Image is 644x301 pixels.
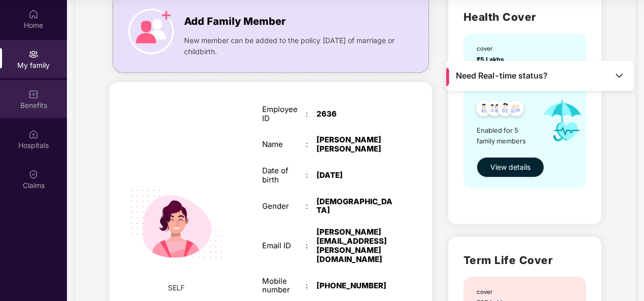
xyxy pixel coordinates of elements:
[490,162,530,173] span: View details
[28,49,39,59] img: svg+xml;base64,PHN2ZyB3aWR0aD0iMjAiIGhlaWdodD0iMjAiIHZpZXdCb3g9IjAgMCAyMCAyMCIgZmlsbD0ibm9uZSIgeG...
[262,241,306,250] div: Email ID
[504,97,528,122] img: svg+xml;base64,PHN2ZyB4bWxucz0iaHR0cDovL3d3dy53My5vcmcvMjAwMC9zdmciIHdpZHRoPSI0OC45NDMiIGhlaWdodD...
[306,281,316,290] div: :
[456,70,548,81] span: Need Real-time status?
[184,14,285,29] span: Add Family Member
[28,9,39,19] img: svg+xml;base64,PHN2ZyBpZD0iSG9tZSIgeG1sbnM9Imh0dHA6Ly93d3cudzMub3JnLzIwMDAvc3ZnIiB3aWR0aD0iMjAiIG...
[262,166,306,184] div: Date of birth
[316,171,392,180] div: [DATE]
[316,135,392,154] div: [PERSON_NAME] [PERSON_NAME]
[306,140,316,149] div: :
[463,252,586,269] h2: Term Life Cover
[168,282,185,293] span: SELF
[614,70,624,81] img: Toggle Icon
[477,125,534,146] span: Enabled for 5 family members
[482,97,507,122] img: svg+xml;base64,PHN2ZyB4bWxucz0iaHR0cDovL3d3dy53My5vcmcvMjAwMC9zdmciIHdpZHRoPSI0OC45MTUiIGhlaWdodD...
[472,97,496,122] img: svg+xml;base64,PHN2ZyB4bWxucz0iaHR0cDovL3d3dy53My5vcmcvMjAwMC9zdmciIHdpZHRoPSI0OC45NDMiIGhlaWdodD...
[306,109,316,119] div: :
[477,45,507,54] div: cover
[477,56,507,63] span: ₹5 Lakhs
[262,105,306,123] div: Employee ID
[118,166,235,283] img: svg+xml;base64,PHN2ZyB4bWxucz0iaHR0cDovL3d3dy53My5vcmcvMjAwMC9zdmciIHdpZHRoPSIyMjQiIGhlaWdodD0iMT...
[128,9,174,54] img: icon
[477,157,544,177] button: View details
[493,97,518,122] img: svg+xml;base64,PHN2ZyB4bWxucz0iaHR0cDovL3d3dy53My5vcmcvMjAwMC9zdmciIHdpZHRoPSI0OC45NDMiIGhlaWdodD...
[28,129,39,139] img: svg+xml;base64,PHN2ZyBpZD0iSG9zcGl0YWxzIiB4bWxucz0iaHR0cDovL3d3dy53My5vcmcvMjAwMC9zdmciIHdpZHRoPS...
[184,35,398,57] span: New member can be added to the policy [DATE] of marriage or childbirth.
[477,288,511,297] div: cover
[262,277,306,295] div: Mobile number
[306,241,316,250] div: :
[28,89,39,99] img: svg+xml;base64,PHN2ZyBpZD0iQmVuZWZpdHMiIHhtbG5zPSJodHRwOi8vd3d3LnczLm9yZy8yMDAwL3N2ZyIgd2lkdGg9Ij...
[316,197,392,215] div: [DEMOGRAPHIC_DATA]
[316,228,392,264] div: [PERSON_NAME][EMAIL_ADDRESS][PERSON_NAME][DOMAIN_NAME]
[463,9,586,25] h2: Health Cover
[316,281,392,290] div: [PHONE_NUMBER]
[534,90,591,152] img: icon
[306,171,316,180] div: :
[306,202,316,211] div: :
[262,140,306,149] div: Name
[262,202,306,211] div: Gender
[28,169,39,179] img: svg+xml;base64,PHN2ZyBpZD0iQ2xhaW0iIHhtbG5zPSJodHRwOi8vd3d3LnczLm9yZy8yMDAwL3N2ZyIgd2lkdGg9IjIwIi...
[316,109,392,119] div: 2636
